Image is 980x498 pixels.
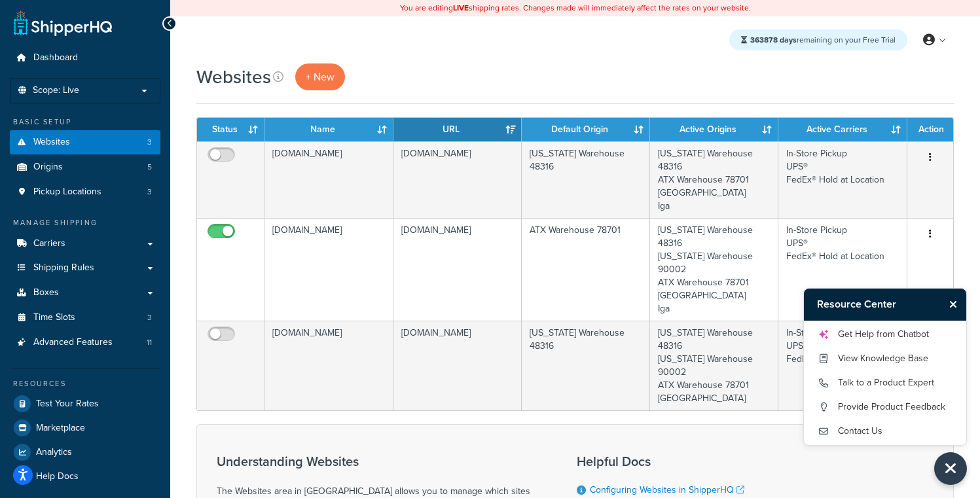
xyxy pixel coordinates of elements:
[10,306,160,330] li: Time Slots
[10,440,160,464] a: Analytics
[33,137,70,148] span: Websites
[36,471,79,482] span: Help Docs
[778,118,907,141] th: Active Carriers: activate to sort column ascending
[10,232,160,256] a: Carriers
[10,281,160,305] a: Boxes
[33,312,75,323] span: Time Slots
[10,392,160,416] a: Test Your Rates
[10,217,160,228] div: Manage Shipping
[10,155,160,179] li: Origins
[36,399,99,410] span: Test Your Rates
[778,218,907,321] td: In-Store Pickup UPS® FedEx® Hold at Location
[217,454,544,469] h3: Understanding Websites
[10,180,160,204] li: Pickup Locations
[817,348,953,369] a: View Knowledge Base
[147,187,152,198] span: 3
[817,372,953,393] a: Talk to a Product Expert
[453,2,469,14] b: LIVE
[10,256,160,280] a: Shipping Rules
[33,52,78,63] span: Dashboard
[10,306,160,330] a: Time Slots 3
[295,63,345,90] a: + New
[522,118,650,141] th: Default Origin: activate to sort column ascending
[10,416,160,440] a: Marketplace
[33,187,101,198] span: Pickup Locations
[197,118,264,141] th: Status: activate to sort column ascending
[10,130,160,154] a: Websites 3
[147,137,152,148] span: 3
[778,141,907,218] td: In-Store Pickup UPS® FedEx® Hold at Location
[10,116,160,128] div: Basic Setup
[33,238,65,249] span: Carriers
[817,324,953,345] a: Get Help from Chatbot
[10,180,160,204] a: Pickup Locations 3
[650,141,778,218] td: [US_STATE] Warehouse 48316 ATX Warehouse 78701 [GEOGRAPHIC_DATA] Iga
[650,118,778,141] th: Active Origins: activate to sort column ascending
[750,34,797,46] strong: 363878 days
[264,141,393,218] td: [DOMAIN_NAME]
[10,46,160,70] a: Dashboard
[729,29,907,50] div: remaining on your Free Trial
[817,397,953,418] a: Provide Product Feedback
[10,378,160,389] div: Resources
[393,118,522,141] th: URL: activate to sort column ascending
[650,218,778,321] td: [US_STATE] Warehouse 48316 [US_STATE] Warehouse 90002 ATX Warehouse 78701 [GEOGRAPHIC_DATA] Iga
[14,10,112,36] a: ShipperHQ Home
[577,454,812,469] h3: Helpful Docs
[934,452,967,485] button: Close Resource Center
[393,321,522,410] td: [DOMAIN_NAME]
[264,118,393,141] th: Name: activate to sort column ascending
[907,118,953,141] th: Action
[147,337,152,348] span: 11
[393,218,522,321] td: [DOMAIN_NAME]
[36,423,85,434] span: Marketplace
[817,421,953,442] a: Contact Us
[522,141,650,218] td: [US_STATE] Warehouse 48316
[33,262,94,274] span: Shipping Rules
[10,155,160,179] a: Origins 5
[264,218,393,321] td: [DOMAIN_NAME]
[522,218,650,321] td: ATX Warehouse 78701
[147,162,152,173] span: 5
[650,321,778,410] td: [US_STATE] Warehouse 48316 [US_STATE] Warehouse 90002 ATX Warehouse 78701 [GEOGRAPHIC_DATA]
[10,465,160,488] a: Help Docs
[306,69,335,84] span: + New
[590,483,744,497] a: Configuring Websites in ShipperHQ
[522,321,650,410] td: [US_STATE] Warehouse 48316
[33,337,113,348] span: Advanced Features
[33,85,79,96] span: Scope: Live
[804,289,943,320] h3: Resource Center
[393,141,522,218] td: [DOMAIN_NAME]
[33,162,63,173] span: Origins
[10,330,160,355] li: Advanced Features
[10,130,160,154] li: Websites
[196,64,271,90] h1: Websites
[943,296,966,312] button: Close Resource Center
[33,287,59,298] span: Boxes
[10,330,160,355] a: Advanced Features 11
[264,321,393,410] td: [DOMAIN_NAME]
[778,321,907,410] td: In-Store Pickup UPS® FedEx® Hold at Location
[36,447,72,458] span: Analytics
[147,312,152,323] span: 3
